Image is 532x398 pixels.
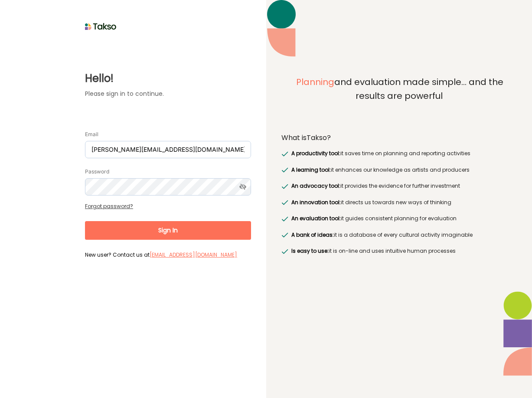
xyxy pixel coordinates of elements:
[296,76,334,88] span: Planning
[281,200,288,205] img: greenRight
[85,202,133,210] a: Forgot password?
[291,215,341,222] span: An evaluation tool:
[291,231,334,238] span: A bank of ideas:
[290,231,473,239] label: it is a database of every cultural activity imaginable
[281,184,288,189] img: greenRight
[290,166,470,174] label: it enhances our knowledge as artists and producers
[85,20,117,33] img: taksoLoginLogo
[291,150,340,157] span: A productivity tool:
[290,182,460,190] label: it provides the evidence for further investment
[290,198,451,207] label: it directs us towards new ways of thinking
[281,151,288,157] img: greenRight
[150,251,237,259] label: [EMAIL_ADDRESS][DOMAIN_NAME]
[85,168,109,175] label: Password
[291,199,341,206] span: An innovation tool:
[307,133,331,143] span: Takso?
[281,134,331,142] label: What is
[85,221,251,240] button: Sign In
[85,71,251,86] label: Hello!
[290,214,457,223] label: it guides consistent planning for evaluation
[281,216,288,222] img: greenRight
[290,247,456,255] label: it is on-line and uses intuitive human processes
[281,75,517,122] label: and evaluation made simple... and the results are powerful
[85,251,251,258] label: New user? Contact us at
[85,131,98,138] label: Email
[85,89,251,98] label: Please sign in to continue.
[291,247,329,254] span: Is easy to use:
[85,141,251,158] input: Email
[291,166,331,173] span: A learning tool:
[281,232,288,238] img: greenRight
[281,249,288,254] img: greenRight
[281,167,288,173] img: greenRight
[291,182,340,189] span: An advocacy tool:
[150,251,237,258] a: [EMAIL_ADDRESS][DOMAIN_NAME]
[290,149,470,158] label: it saves time on planning and reporting activities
